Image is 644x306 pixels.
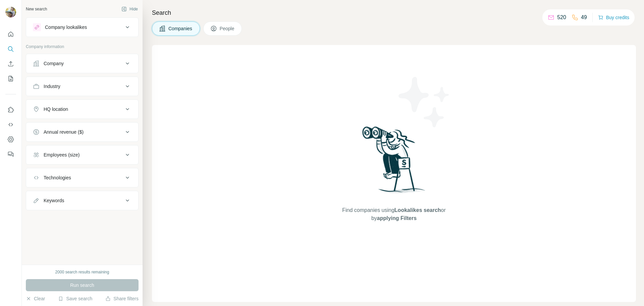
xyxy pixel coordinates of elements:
[44,151,79,158] div: Employees (size)
[26,147,138,163] button: Employees (size)
[44,197,64,204] div: Keywords
[394,72,454,132] img: Surfe Illustration - Stars
[394,207,441,213] span: Lookalikes search
[26,44,139,50] p: Company information
[58,295,92,302] button: Save search
[44,129,84,135] div: Annual revenue ($)
[26,19,138,35] button: Company lookalikes
[5,133,16,145] button: Dashboard
[45,24,87,31] div: Company lookalikes
[5,73,16,85] button: My lists
[26,124,138,140] button: Annual revenue ($)
[5,148,16,160] button: Feedback
[220,25,235,32] span: People
[377,215,417,221] span: applying Filters
[168,25,193,32] span: Companies
[26,101,138,117] button: HQ location
[5,58,16,70] button: Enrich CSV
[26,6,47,12] div: New search
[26,170,138,186] button: Technologies
[5,7,16,17] img: Avatar
[152,8,636,17] h4: Search
[55,269,109,275] div: 2000 search results remaining
[340,206,447,222] span: Find companies using or by
[117,4,143,14] button: Hide
[44,83,60,90] div: Industry
[105,295,139,302] button: Share filters
[26,192,138,209] button: Keywords
[581,13,587,21] p: 49
[359,125,429,200] img: Surfe Illustration - Woman searching with binoculars
[598,13,629,22] button: Buy credits
[26,55,138,72] button: Company
[44,60,64,67] div: Company
[44,106,68,113] div: HQ location
[5,43,16,55] button: Search
[26,78,138,94] button: Industry
[5,28,16,40] button: Quick start
[557,13,566,21] p: 520
[44,174,71,181] div: Technologies
[5,119,16,131] button: Use Surfe API
[5,104,16,116] button: Use Surfe on LinkedIn
[26,295,45,302] button: Clear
